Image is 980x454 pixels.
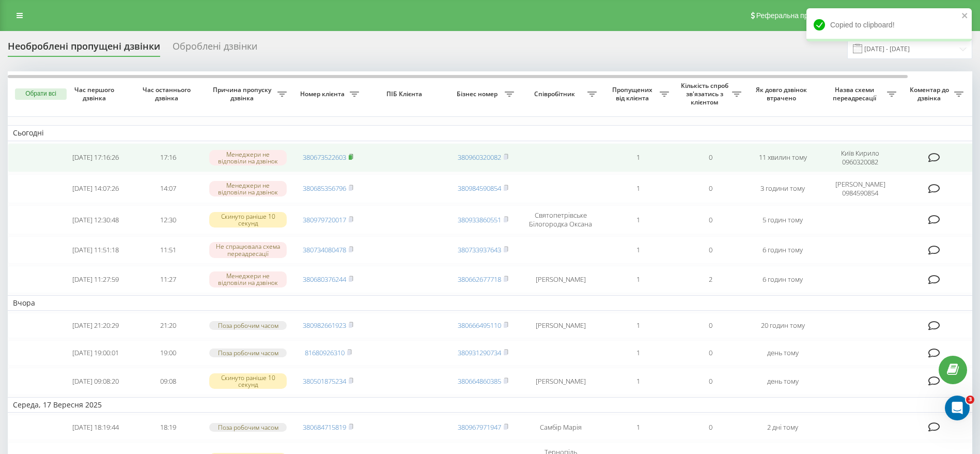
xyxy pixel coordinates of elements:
div: Copied to clipboard! [806,8,972,41]
span: Кількість спроб зв'язатись з клієнтом [679,82,732,106]
div: Менеджери не відповіли на дзвінок [209,181,287,196]
td: [DATE] 18:19:44 [59,415,132,440]
a: 81680926310 [305,348,345,357]
span: 3 [966,396,974,404]
td: 20 годин тому [746,313,819,338]
span: Назва схеми переадресації [824,86,887,102]
div: Поза робочим часом [209,349,287,357]
td: [PERSON_NAME] [519,313,602,338]
td: 5 годин тому [746,205,819,234]
td: 18:19 [132,415,204,440]
div: Скинуто раніше 10 секунд [209,212,287,228]
span: Причина пропуску дзвінка [209,86,277,102]
div: Не спрацювала схема переадресації [209,242,287,258]
td: 1 [602,143,674,172]
td: 1 [602,368,674,395]
span: Реферальна програма [756,11,832,20]
td: 1 [602,340,674,366]
a: 380933860551 [458,215,501,224]
a: 380673522603 [303,153,346,162]
td: 21:20 [132,313,204,338]
a: 380662677718 [458,275,501,284]
a: 380979720017 [303,215,346,224]
a: 380684715819 [303,422,346,432]
td: 6 годин тому [746,266,819,293]
span: Коментар до дзвінка [907,86,954,102]
td: [DATE] 19:00:01 [59,340,132,366]
div: Менеджери не відповіли на дзвінок [209,150,287,165]
td: 0 [674,415,746,440]
td: 2 [674,266,746,293]
td: 0 [674,143,746,172]
td: день тому [746,340,819,366]
a: 380734080478 [303,245,346,254]
td: 0 [674,368,746,395]
td: 19:00 [132,340,204,366]
td: [PERSON_NAME] [519,368,602,395]
div: Оброблені дзвінки [173,41,257,57]
td: 2 дні тому [746,415,819,440]
span: ПІБ Клієнта [373,90,438,98]
iframe: Intercom live chat [945,396,970,420]
td: 11:51 [132,236,204,264]
td: 0 [674,174,746,203]
a: 380984590854 [458,184,501,193]
td: Самбір Марія [519,415,602,440]
td: 1 [602,313,674,338]
span: Співробітник [524,90,587,98]
a: 380733937643 [458,245,501,254]
a: 380664860385 [458,376,501,386]
span: Бізнес номер [452,90,505,98]
td: 3 години тому [746,174,819,203]
a: 380960320082 [458,153,501,162]
td: [DATE] 14:07:26 [59,174,132,203]
td: [DATE] 21:20:29 [59,313,132,338]
td: Київ Кирило 0960320082 [819,143,901,172]
td: 0 [674,205,746,234]
td: [DATE] 17:16:26 [59,143,132,172]
a: 380685356796 [303,184,346,193]
td: Святопетрівське Білогородка Оксана [519,205,602,234]
td: 1 [602,236,674,264]
td: [PERSON_NAME] [519,266,602,293]
div: Скинуто раніше 10 секунд [209,373,287,389]
td: 09:08 [132,368,204,395]
td: 6 годин тому [746,236,819,264]
td: 11:27 [132,266,204,293]
td: 0 [674,313,746,338]
td: [DATE] 11:27:59 [59,266,132,293]
span: Як довго дзвінок втрачено [755,86,811,102]
div: Поза робочим часом [209,321,287,330]
td: 1 [602,266,674,293]
td: 14:07 [132,174,204,203]
td: 1 [602,205,674,234]
td: [DATE] 09:08:20 [59,368,132,395]
td: день тому [746,368,819,395]
div: Поза робочим часом [209,423,287,432]
button: Обрати всі [15,88,67,100]
a: 380666495110 [458,321,501,330]
span: Номер клієнта [297,90,350,98]
a: 380680376244 [303,275,346,284]
td: 12:30 [132,205,204,234]
div: Менеджери не відповіли на дзвінок [209,271,287,287]
a: 380931290734 [458,348,501,357]
span: Пропущених від клієнта [607,86,660,102]
td: 17:16 [132,143,204,172]
td: [PERSON_NAME] 0984590854 [819,174,901,203]
td: 0 [674,340,746,366]
td: 0 [674,236,746,264]
button: close [961,11,969,21]
td: 11 хвилин тому [746,143,819,172]
span: Час останнього дзвінка [140,86,196,102]
td: 1 [602,415,674,440]
a: 380501875234 [303,376,346,386]
a: 380967971947 [458,422,501,432]
div: Необроблені пропущені дзвінки [8,41,160,57]
td: [DATE] 11:51:18 [59,236,132,264]
td: [DATE] 12:30:48 [59,205,132,234]
a: 380982661923 [303,321,346,330]
span: Час першого дзвінка [68,86,123,102]
td: 1 [602,174,674,203]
